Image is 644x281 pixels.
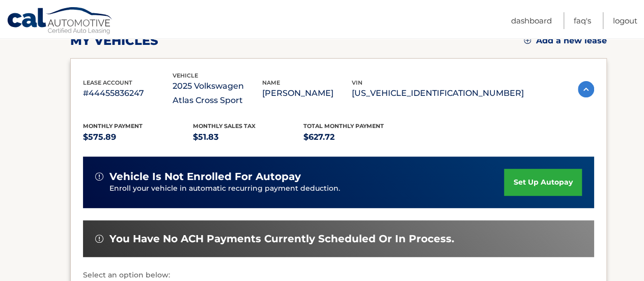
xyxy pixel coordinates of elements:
[173,79,262,108] p: 2025 Volkswagen Atlas Cross Sport
[524,36,607,46] a: Add a new lease
[613,12,637,29] a: Logout
[504,169,581,196] a: set up autopay
[109,170,301,183] span: vehicle is not enrolled for autopay
[70,33,158,48] h2: my vehicles
[173,72,198,79] span: vehicle
[83,122,143,130] span: Monthly Payment
[109,183,505,194] p: Enroll your vehicle in automatic recurring payment deduction.
[83,79,132,86] span: lease account
[352,86,524,100] p: [US_VEHICLE_IDENTIFICATION_NUMBER]
[95,172,103,181] img: alert-white.svg
[193,122,256,130] span: Monthly sales Tax
[524,37,531,44] img: add.svg
[83,86,173,100] p: #44455836247
[574,12,591,29] a: FAQ's
[193,130,303,144] p: $51.83
[262,79,280,86] span: name
[303,130,414,144] p: $627.72
[578,81,594,97] img: accordion-active.svg
[352,79,362,86] span: vin
[109,233,454,245] span: You have no ACH payments currently scheduled or in process.
[303,122,384,130] span: Total Monthly Payment
[262,86,352,100] p: [PERSON_NAME]
[511,12,552,29] a: Dashboard
[83,130,193,144] p: $575.89
[95,235,103,243] img: alert-white.svg
[7,7,114,36] a: Cal Automotive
